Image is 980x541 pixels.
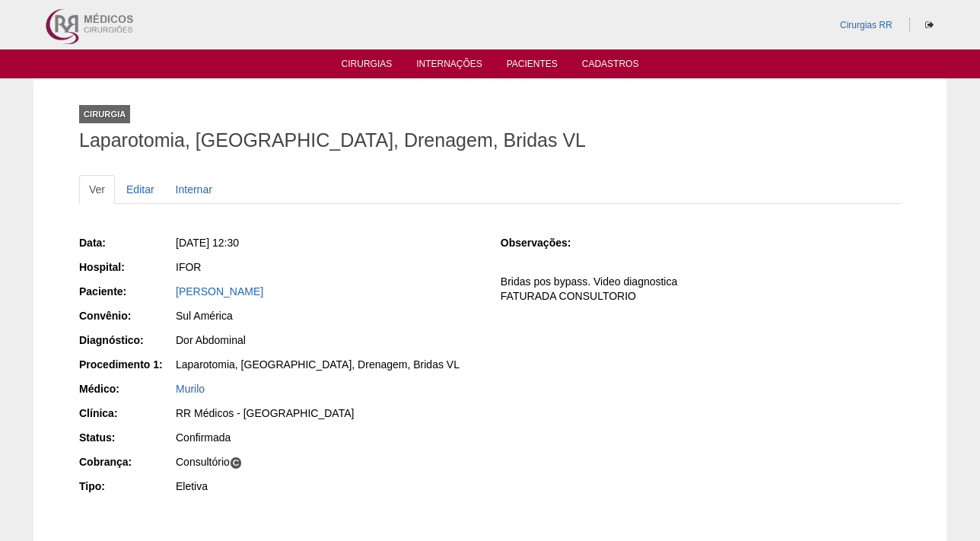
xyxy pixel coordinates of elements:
[79,479,174,494] div: Tipo:
[501,235,596,250] div: Observações:
[79,454,174,469] div: Cobrança:
[176,237,239,249] span: [DATE] 12:30
[79,259,174,275] div: Hospital:
[79,175,115,204] a: Ver
[79,105,130,123] div: Cirurgia
[230,457,243,469] span: C
[176,308,479,323] div: Sul América
[840,20,892,30] a: Cirurgias RR
[176,259,479,275] div: IFOR
[79,381,174,396] div: Médico:
[176,333,479,348] div: Dor Abdominal
[507,59,558,74] a: Pacientes
[79,430,174,445] div: Status:
[925,21,934,30] i: Sair
[79,308,174,323] div: Convênio:
[176,383,205,395] a: Murilo
[176,430,479,445] div: Confirmada
[166,175,222,204] a: Internar
[79,131,901,150] h1: Laparotomia, [GEOGRAPHIC_DATA], Drenagem, Bridas VL
[79,406,174,421] div: Clínica:
[79,333,174,348] div: Diagnóstico:
[342,59,393,74] a: Cirurgias
[176,406,479,421] div: RR Médicos - [GEOGRAPHIC_DATA]
[501,275,901,304] p: Bridas pos bypass. Video diagnostica FATURADA CONSULTORIO
[79,284,174,299] div: Paciente:
[116,175,164,204] a: Editar
[176,454,479,469] div: Consultório
[79,235,174,250] div: Data:
[176,479,479,494] div: Eletiva
[176,285,263,298] a: [PERSON_NAME]
[79,357,174,372] div: Procedimento 1:
[176,357,479,372] div: Laparotomia, [GEOGRAPHIC_DATA], Drenagem, Bridas VL
[416,59,482,74] a: Internações
[582,59,639,74] a: Cadastros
